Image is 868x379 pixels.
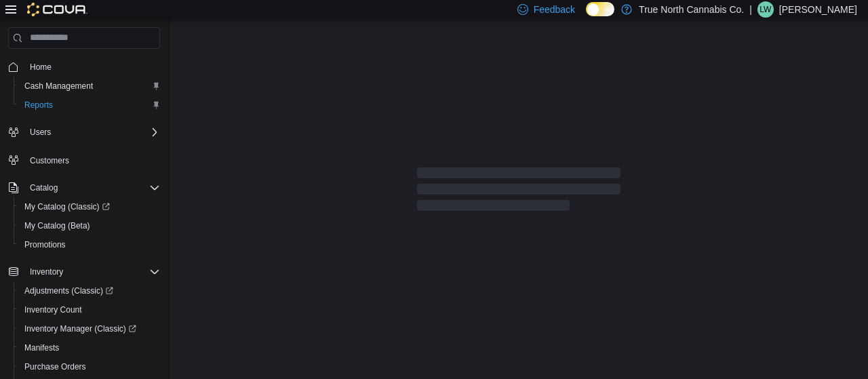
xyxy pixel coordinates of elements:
input: Dark Mode [586,2,614,16]
button: Purchase Orders [14,357,165,376]
a: My Catalog (Classic) [14,197,165,216]
span: Customers [30,155,69,166]
a: Promotions [19,237,71,253]
span: Inventory Manager (Classic) [19,321,160,337]
a: Adjustments (Classic) [14,281,165,300]
button: Inventory Count [14,300,165,319]
span: Purchase Orders [24,361,86,372]
button: Catalog [3,178,165,197]
a: Customers [24,153,75,169]
span: Loading [417,170,620,214]
span: Purchase Orders [19,359,160,375]
span: Catalog [24,180,160,196]
button: Inventory [24,264,68,280]
span: My Catalog (Beta) [19,218,160,234]
p: True North Cannabis Co. [639,1,744,18]
button: Customers [3,150,165,169]
span: Inventory [30,266,63,277]
p: [PERSON_NAME] [779,1,857,18]
span: Dark Mode [586,16,587,17]
span: LW [759,1,771,18]
button: Users [3,123,165,142]
a: My Catalog (Classic) [19,199,115,215]
span: Manifests [24,342,59,353]
button: Promotions [14,235,165,254]
div: Lisa Wyatt [757,1,774,18]
span: Inventory Count [24,304,82,315]
span: Home [30,62,52,73]
span: Feedback [534,3,575,16]
a: Inventory Count [19,302,87,318]
span: Reports [19,97,160,113]
span: Inventory [24,264,160,280]
button: Inventory [3,262,165,281]
button: Catalog [24,180,63,196]
span: Manifests [19,340,160,356]
span: My Catalog (Classic) [24,201,110,212]
button: My Catalog (Beta) [14,216,165,235]
a: Cash Management [19,78,98,94]
a: Inventory Manager (Classic) [14,319,165,338]
span: Users [24,124,160,140]
span: Reports [24,100,53,111]
a: Manifests [19,340,64,356]
button: Users [24,124,56,140]
a: Purchase Orders [19,359,92,375]
span: Promotions [19,237,160,253]
span: Adjustments (Classic) [19,283,160,299]
button: Reports [14,96,165,115]
span: Inventory Manager (Classic) [24,323,136,334]
button: Manifests [14,338,165,357]
span: Users [30,127,51,138]
span: Promotions [24,239,66,250]
a: Reports [19,97,58,113]
span: Adjustments (Classic) [24,285,113,296]
a: Adjustments (Classic) [19,283,119,299]
span: Cash Management [19,78,160,94]
img: Cova [27,3,87,16]
span: Customers [24,151,160,168]
a: Inventory Manager (Classic) [19,321,142,337]
a: Home [24,59,57,75]
span: Catalog [30,182,58,193]
span: My Catalog (Beta) [24,220,90,231]
span: Home [24,58,160,75]
a: My Catalog (Beta) [19,218,96,234]
button: Home [3,57,165,77]
p: | [749,1,752,18]
span: Cash Management [24,81,93,92]
span: My Catalog (Classic) [19,199,160,215]
button: Cash Management [14,77,165,96]
span: Inventory Count [19,302,160,318]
